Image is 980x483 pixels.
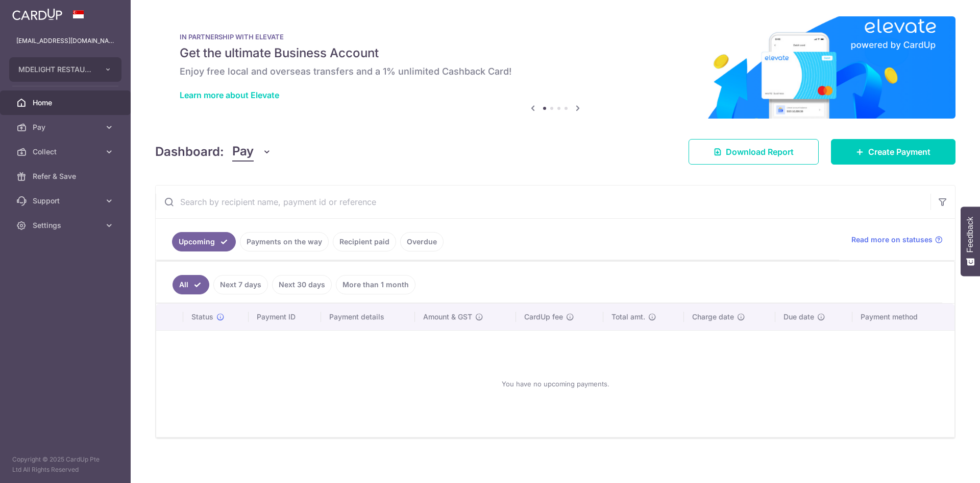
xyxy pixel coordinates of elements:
[180,33,931,41] p: IN PARTNERSHIP WITH ELEVATE
[213,275,268,294] a: Next 7 days
[33,196,100,206] span: Support
[868,146,930,158] span: Create Payment
[831,139,955,165] a: Create Payment
[689,139,819,165] a: Download Report
[852,304,954,330] th: Payment method
[321,304,415,330] th: Payment details
[961,206,980,276] button: Feedback - Show survey
[9,57,121,82] button: MDELIGHT RESTAURANT PTE LTD
[33,147,100,157] span: Collect
[240,232,329,251] a: Payments on the way
[173,275,209,294] a: All
[611,312,645,322] span: Total amt.
[156,186,930,218] input: Search by recipient name, payment id or reference
[33,98,100,108] span: Home
[180,45,931,61] h5: Get the ultimate Business Account
[33,171,100,181] span: Refer & Save
[168,339,942,429] div: You have no upcoming payments.
[180,65,931,78] h6: Enjoy free local and overseas transfers and a 1% unlimited Cashback Card!
[232,142,272,162] button: Pay
[966,217,975,252] span: Feedback
[333,232,396,251] a: Recipient paid
[33,220,100,231] span: Settings
[33,122,100,132] span: Pay
[851,235,943,245] a: Read more on statuses
[851,235,933,245] span: Read more on statuses
[155,143,224,161] h4: Dashboard:
[172,232,236,251] a: Upcoming
[16,36,114,46] p: [EMAIL_ADDRESS][DOMAIN_NAME]
[18,64,94,75] span: MDELIGHT RESTAURANT PTE LTD
[336,275,415,294] a: More than 1 month
[155,16,955,119] img: Renovation banner
[232,142,254,162] span: Pay
[249,304,321,330] th: Payment ID
[191,312,213,322] span: Status
[400,232,444,251] a: Overdue
[524,312,563,322] span: CardUp fee
[180,90,279,100] a: Learn more about Elevate
[272,275,332,294] a: Next 30 days
[423,312,472,322] span: Amount & GST
[783,312,814,322] span: Due date
[692,312,734,322] span: Charge date
[12,8,62,20] img: CardUp
[726,146,794,158] span: Download Report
